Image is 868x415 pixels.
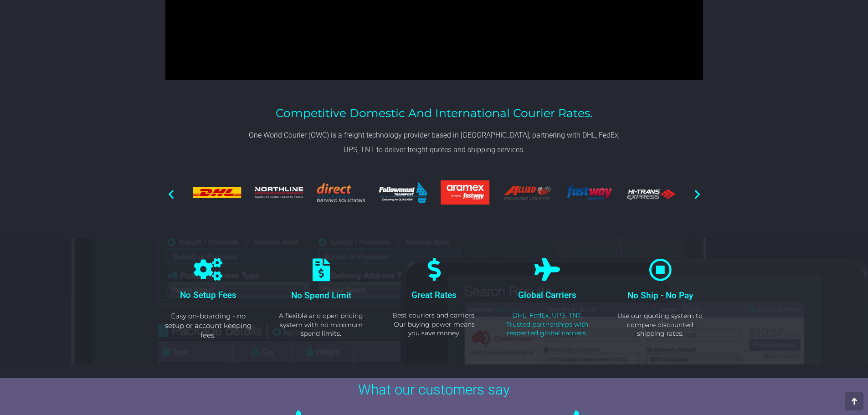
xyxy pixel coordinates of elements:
p: DHL, FedEx, UPS, TNT. Trusted partnerships with respected global carriers. [502,311,593,338]
p: A flexible and open pricing system with no minimum spend limits. [276,312,366,338]
div: Image Carousel [193,169,676,220]
img: DHL [193,187,241,198]
p: Easy on-boarding - no setup or account keeping fees. [163,311,254,340]
div: 10 / 16 [565,180,613,208]
img: Aramex [441,180,489,205]
img: Fastway Couriers [565,180,613,205]
img: Allied Express Logo courier service australia [503,185,551,200]
div: 7 / 16 [379,182,427,206]
img: Followmont Transport Queensland [379,182,427,204]
div: 4 / 16 [193,187,241,200]
div: 8 / 16 [441,180,489,208]
span: No Spend Limit [291,290,351,301]
p: Best couriers and carriers. Our buying power means you save money. [389,311,480,338]
div: 6 / 16 [317,183,365,205]
div: 9 / 16 [503,185,551,203]
p: Use our quoting system to compare discounted shipping rates. [615,312,705,338]
div: 5 / 16 [255,187,303,201]
h2: What our customers say [156,383,712,397]
img: nl-logo-2x [255,187,303,198]
span: No Setup Fees [180,290,236,300]
img: Hi-Trans_logo_rev [627,185,675,200]
p: One World Courier (OWC) is a freight technology provider based in [GEOGRAPHIC_DATA], partnering w... [243,128,626,157]
img: Direct [317,183,365,203]
div: 11 / 16 [627,185,675,203]
span: Global Carriers [518,290,576,300]
span: No Ship - No Pay [627,290,693,301]
span: Great Rates [411,290,457,300]
h3: Competitive domestic and International courier rates. [243,108,626,119]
